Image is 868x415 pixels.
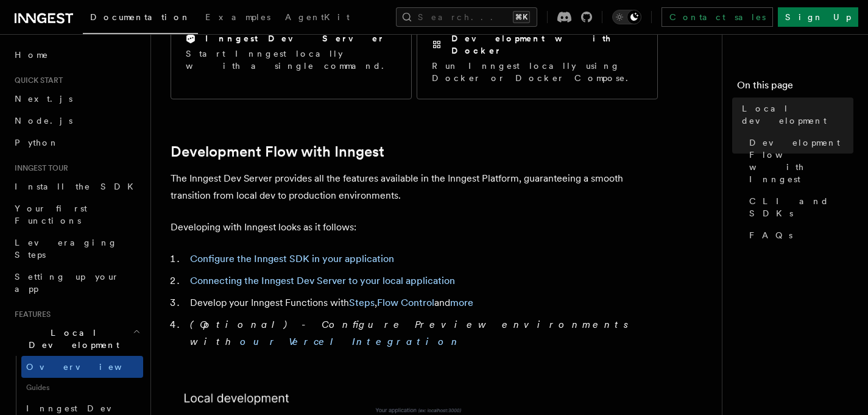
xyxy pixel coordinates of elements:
a: Setting up your app [10,266,143,300]
span: Local Development [10,327,133,351]
p: The Inngest Dev Server provides all the features available in the Inngest Platform, guaranteeing ... [171,170,658,204]
a: Development Flow with Inngest [171,143,384,160]
button: Search...⌘K [396,7,537,27]
a: FAQs [744,224,853,246]
p: Developing with Inngest looks as it follows: [171,219,658,236]
span: Features [10,310,51,319]
h4: On this page [737,78,853,98]
a: Home [10,44,143,66]
span: Leveraging Steps [15,238,118,260]
a: Inngest Dev ServerStart Inngest locally with a single command. [171,17,412,99]
a: AgentKit [278,4,357,33]
a: Your first Functions [10,197,143,232]
a: Contact sales [662,7,773,27]
span: CLI and SDKs [749,195,853,219]
p: Run Inngest locally using Docker or Docker Compose. [432,60,643,84]
a: Local development [737,98,853,132]
span: Inngest tour [10,163,68,173]
a: Connecting the Inngest Dev Server to your local application [190,275,455,286]
a: Overview [21,356,143,378]
a: more [450,297,473,308]
a: CLI and SDKs [744,190,853,224]
em: (Optional) - Configure Preview environments with [190,319,635,347]
kbd: ⌘K [513,11,530,23]
span: Next.js [15,94,72,104]
span: AgentKit [285,12,350,22]
span: Development Flow with Inngest [749,137,853,185]
h2: Development with Docker [451,32,643,57]
span: Overview [26,362,152,372]
span: FAQs [749,229,792,241]
a: Sign Up [778,7,858,27]
p: Start Inngest locally with a single command. [186,48,397,72]
h2: Inngest Dev Server [205,32,385,44]
a: Python [10,132,143,154]
span: Examples [205,12,270,22]
a: Development Flow with Inngest [744,132,853,190]
a: Next.js [10,88,143,110]
a: Steps [349,297,375,308]
span: Documentation [90,12,191,22]
a: Configure the Inngest SDK in your application [190,253,394,264]
span: Setting up your app [15,272,119,294]
span: Home [15,49,49,61]
span: Your first Functions [15,204,87,225]
span: Quick start [10,76,63,85]
span: Install the SDK [15,182,141,191]
span: Guides [21,378,143,397]
span: Node.js [15,116,72,126]
span: Python [15,138,59,147]
li: Develop your Inngest Functions with , and [186,294,658,311]
button: Local Development [10,322,143,356]
span: Local development [742,102,853,127]
a: Examples [198,4,278,33]
a: Development with DockerRun Inngest locally using Docker or Docker Compose. [417,17,658,99]
a: Leveraging Steps [10,232,143,266]
button: Toggle dark mode [612,10,641,24]
a: Node.js [10,110,143,132]
a: Install the SDK [10,176,143,197]
a: Flow Control [377,297,434,308]
a: Documentation [83,4,198,34]
a: our Vercel Integration [240,336,462,347]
